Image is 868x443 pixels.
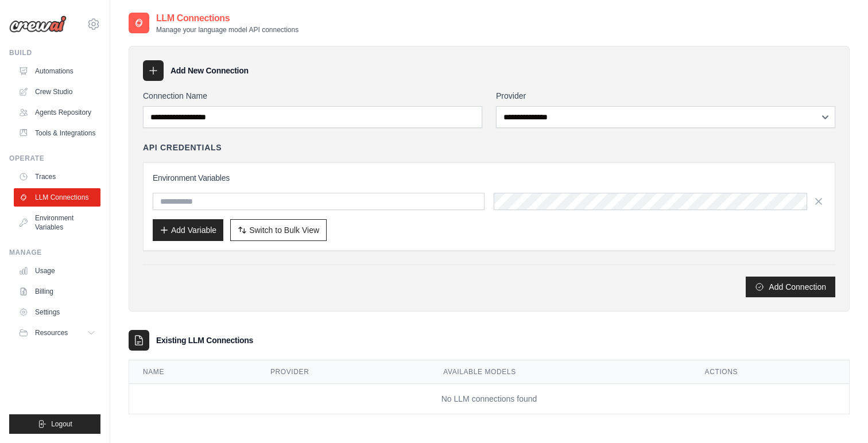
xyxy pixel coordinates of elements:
a: Usage [14,262,100,280]
th: Provider [257,360,429,384]
p: Manage your language model API connections [156,25,299,34]
div: Build [9,48,100,57]
a: Crew Studio [14,83,100,101]
th: Name [129,360,257,384]
button: Logout [9,414,100,434]
button: Switch to Bulk View [230,219,327,241]
div: Manage [9,248,100,257]
h2: LLM Connections [156,11,299,25]
label: Provider [496,90,835,102]
th: Actions [691,360,849,384]
h3: Environment Variables [153,172,826,184]
a: Traces [14,168,100,186]
a: Agents Repository [14,103,100,122]
th: Available Models [429,360,691,384]
h3: Existing LLM Connections [156,335,253,346]
a: Environment Variables [14,209,100,236]
button: Add Connection [746,277,835,297]
span: Switch to Bulk View [249,224,319,236]
img: Logo [9,15,67,33]
a: Billing [14,282,100,301]
h3: Add New Connection [170,65,249,76]
div: Operate [9,154,100,163]
a: Automations [14,62,100,80]
a: LLM Connections [14,188,100,207]
button: Add Variable [153,219,223,241]
span: Resources [35,328,68,337]
td: No LLM connections found [129,384,849,414]
button: Resources [14,324,100,342]
h4: API Credentials [143,142,222,153]
a: Tools & Integrations [14,124,100,142]
a: Settings [14,303,100,321]
span: Logout [51,419,72,429]
label: Connection Name [143,90,482,102]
